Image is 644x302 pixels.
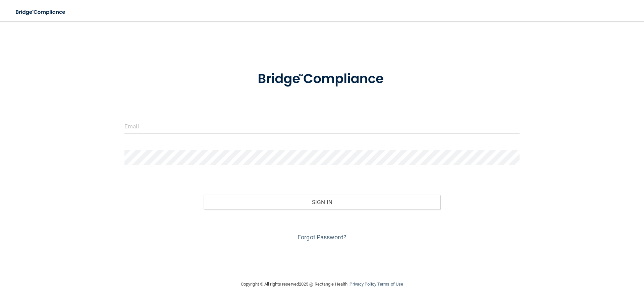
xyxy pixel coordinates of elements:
[298,234,346,241] a: Forgot Password?
[244,62,400,97] img: bridge_compliance_login_screen.278c3ca4.svg
[124,119,520,134] input: Email
[204,195,441,209] button: Sign In
[200,274,444,295] div: Copyright © All rights reserved 2025 @ Rectangle Health | |
[10,5,72,19] img: bridge_compliance_login_screen.278c3ca4.svg
[377,282,403,287] a: Terms of Use
[350,282,376,287] a: Privacy Policy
